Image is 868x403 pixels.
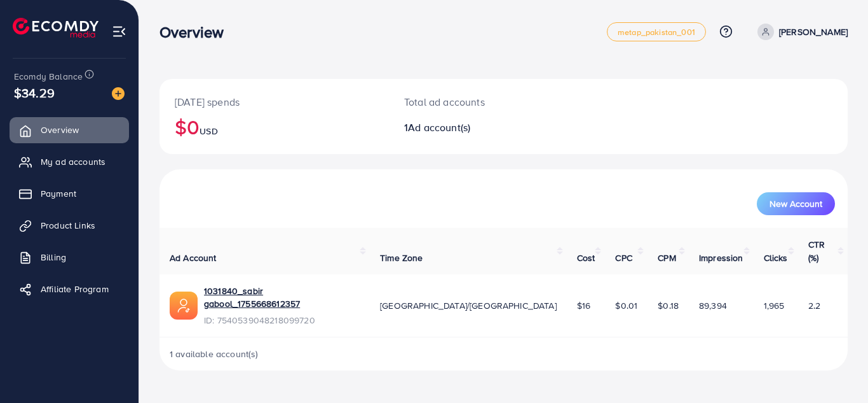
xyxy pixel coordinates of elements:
[112,87,125,100] img: image
[658,251,675,264] span: CPM
[200,125,217,138] span: USD
[41,155,105,168] span: My ad accounts
[618,28,695,36] span: metap_pakistan_001
[10,117,129,143] a: Overview
[175,94,374,110] p: [DATE] spends
[607,22,706,41] a: metap_pakistan_001
[380,251,423,264] span: Time Zone
[204,314,360,327] span: ID: 7540539048218099720
[41,219,95,232] span: Product Links
[14,83,55,102] span: $34.29
[764,251,788,264] span: Clicks
[175,115,374,139] h2: $0
[808,238,825,264] span: CTR (%)
[204,285,360,311] a: 1031840_sabir gabool_1755668612357
[10,149,129,174] a: My ad accounts
[159,23,234,41] h3: Overview
[10,181,129,206] a: Payment
[577,251,595,264] span: Cost
[770,199,822,208] span: New Account
[577,299,590,312] span: $16
[41,187,76,200] span: Payment
[404,122,546,134] h2: 1
[808,299,820,312] span: 2.2
[41,124,79,136] span: Overview
[752,24,848,40] a: [PERSON_NAME]
[170,292,198,320] img: ic-ads-acc.e4c84228.svg
[13,18,98,38] img: logo
[10,213,129,238] a: Product Links
[764,299,785,312] span: 1,965
[380,299,557,312] span: [GEOGRAPHIC_DATA]/[GEOGRAPHIC_DATA]
[170,348,259,360] span: 1 available account(s)
[615,251,632,264] span: CPC
[408,120,470,134] span: Ad account(s)
[112,24,126,39] img: menu
[170,251,217,264] span: Ad Account
[14,70,83,83] span: Ecomdy Balance
[41,251,66,264] span: Billing
[404,94,546,110] p: Total ad accounts
[10,276,129,302] a: Affiliate Program
[779,24,848,39] p: [PERSON_NAME]
[699,251,743,264] span: Impression
[757,192,835,215] button: New Account
[615,299,637,312] span: $0.01
[41,283,109,295] span: Affiliate Program
[699,299,727,312] span: 89,394
[10,244,129,270] a: Billing
[658,299,679,312] span: $0.18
